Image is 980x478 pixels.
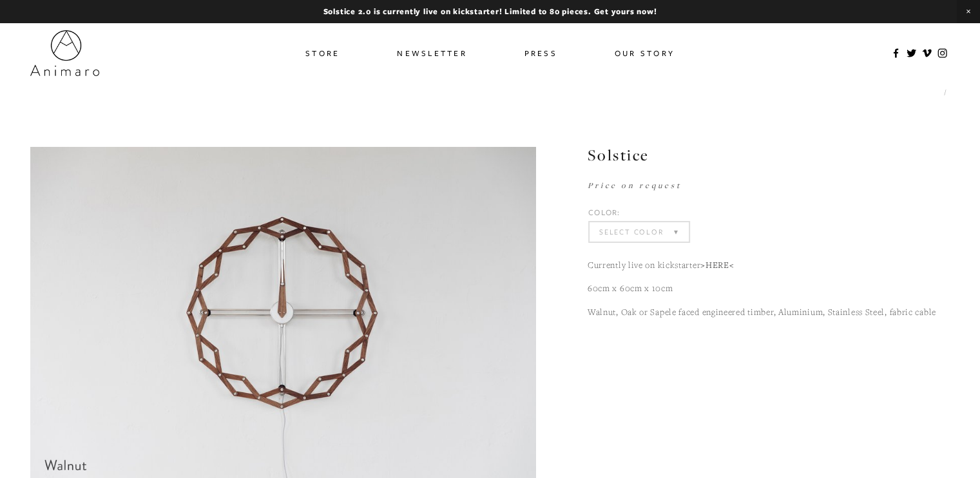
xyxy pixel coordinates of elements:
a: Press [524,44,557,62]
a: Newsletter [397,44,467,62]
a: Store [305,44,340,62]
div: Color: [588,208,690,216]
select: Select Color [590,222,689,242]
img: Animaro [30,30,99,76]
div: £1,950.00 [588,179,950,192]
a: >HERE< [700,259,734,271]
h1: Solstice [588,147,950,163]
a: Our Story [615,44,675,62]
p: Currently live on kickstarter 60cm x 60cm x 10cm Walnut, Oak or Sapele faced engineered timber, A... [588,259,950,318]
